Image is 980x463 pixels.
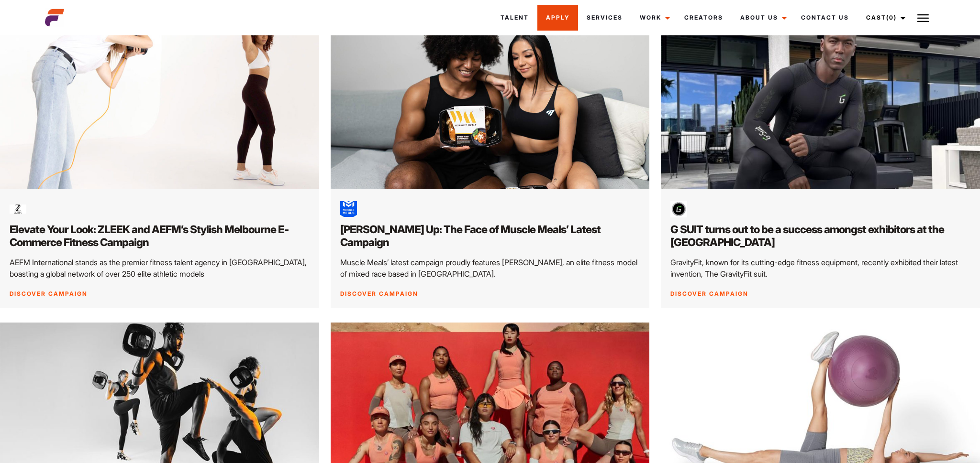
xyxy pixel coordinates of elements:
p: GravityFit, known for its cutting-edge fitness equipment, recently exhibited their latest inventi... [670,257,970,280]
a: Apply [537,5,578,31]
a: Services [578,5,631,31]
a: About Us [732,5,792,31]
a: Talent [492,5,537,31]
p: Muscle Meals’ latest campaign proudly features [PERSON_NAME], an elite fitness model of mixed rac... [340,257,640,280]
a: Cast(0) [857,5,911,31]
img: images 2 [340,201,357,217]
a: Contact Us [792,5,857,31]
img: Burger icon [917,12,929,24]
h2: G SUIT turns out to be a success amongst exhibitors at the [GEOGRAPHIC_DATA] [670,223,970,249]
img: cropped-aefm-brand-fav-22-square.png [45,8,64,27]
a: Discover Campaign [670,290,748,297]
a: Discover Campaign [340,290,418,297]
img: images 3 [670,201,687,217]
img: 1 8 [331,10,650,189]
a: Discover Campaign [10,290,88,297]
h2: [PERSON_NAME] Up: The Face of Muscle Meals’ Latest Campaign [340,223,640,249]
a: Work [631,5,676,31]
span: (0) [886,14,897,21]
img: 1@3x 21 scaled [661,10,980,189]
p: AEFM International stands as the premier fitness talent agency in [GEOGRAPHIC_DATA], boasting a g... [10,257,310,280]
h2: Elevate Your Look: ZLEEK and AEFM’s Stylish Melbourne E-Commerce Fitness Campaign [10,223,310,249]
img: Shopify_logo_6906e8dd ff93 4dc8 8207 54bfa2bace6a [10,201,26,217]
a: Creators [676,5,732,31]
